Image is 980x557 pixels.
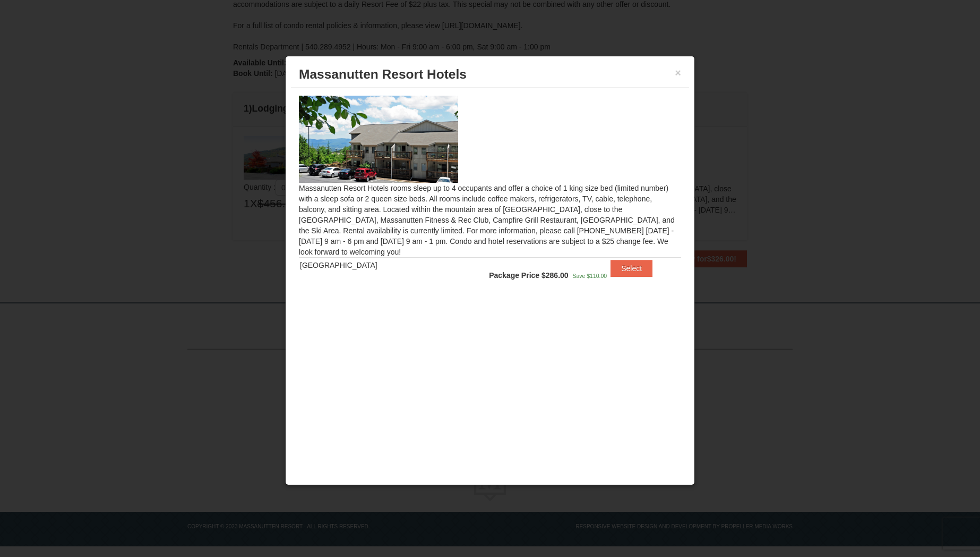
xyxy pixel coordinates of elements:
[611,260,652,277] button: Select
[572,273,607,279] span: Save $110.00
[300,260,421,271] div: [GEOGRAPHIC_DATA]
[299,96,458,183] img: 19219026-1-e3b4ac8e.jpg
[675,67,681,78] button: ×
[291,88,689,302] div: Massanutten Resort Hotels rooms sleep up to 4 occupants and offer a choice of 1 king size bed (li...
[299,67,467,81] span: Massanutten Resort Hotels
[489,271,568,280] strong: Package Price $286.00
